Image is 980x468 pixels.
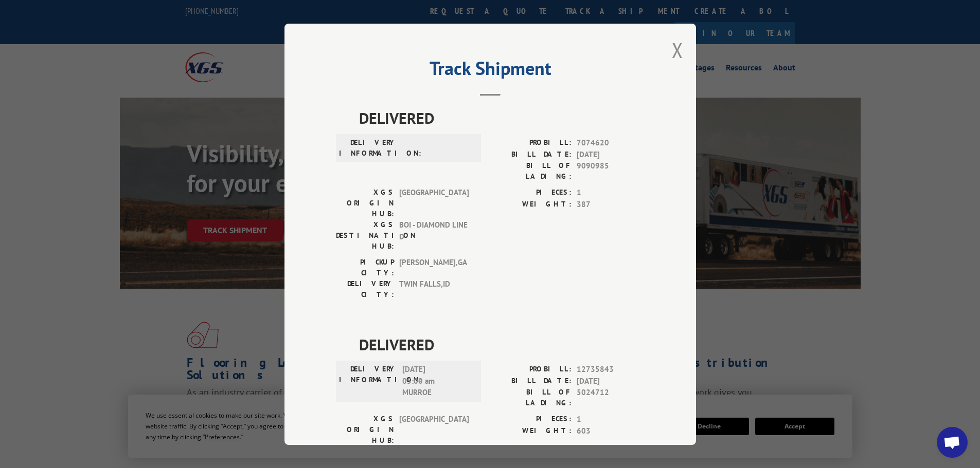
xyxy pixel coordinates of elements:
[577,148,645,160] span: [DATE]
[359,106,645,129] span: DELIVERED
[490,414,572,425] label: PIECES:
[336,278,394,300] label: DELIVERY CITY:
[490,198,572,210] label: WEIGHT:
[577,425,645,437] span: 603
[399,219,469,252] span: BOI - DIAMOND LINE D
[490,187,572,199] label: PIECES:
[336,257,394,278] label: PICKUP CITY:
[490,375,572,387] label: BILL DATE:
[937,427,968,458] div: Open chat
[336,219,394,252] label: XGS DESTINATION HUB:
[490,160,572,182] label: BILL OF LADING:
[577,160,645,182] span: 9090985
[490,148,572,160] label: BILL DATE:
[577,137,645,149] span: 7074620
[490,137,572,149] label: PROBILL:
[399,278,469,300] span: TWIN FALLS , ID
[399,257,469,278] span: [PERSON_NAME] , GA
[672,36,683,64] button: Close modal
[339,137,397,159] label: DELIVERY INFORMATION:
[336,414,394,446] label: XGS ORIGIN HUB:
[336,187,394,219] label: XGS ORIGIN HUB:
[577,414,645,425] span: 1
[336,61,645,81] h2: Track Shipment
[339,364,397,399] label: DELIVERY INFORMATION:
[490,364,572,376] label: PROBILL:
[399,414,469,446] span: [GEOGRAPHIC_DATA]
[490,425,572,437] label: WEIGHT:
[577,364,645,376] span: 12735843
[359,333,645,356] span: DELIVERED
[577,187,645,199] span: 1
[402,364,472,399] span: [DATE] 05:00 am MURROE
[490,387,572,408] label: BILL OF LADING:
[577,375,645,387] span: [DATE]
[399,187,469,219] span: [GEOGRAPHIC_DATA]
[577,387,645,408] span: 5024712
[577,198,645,210] span: 387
